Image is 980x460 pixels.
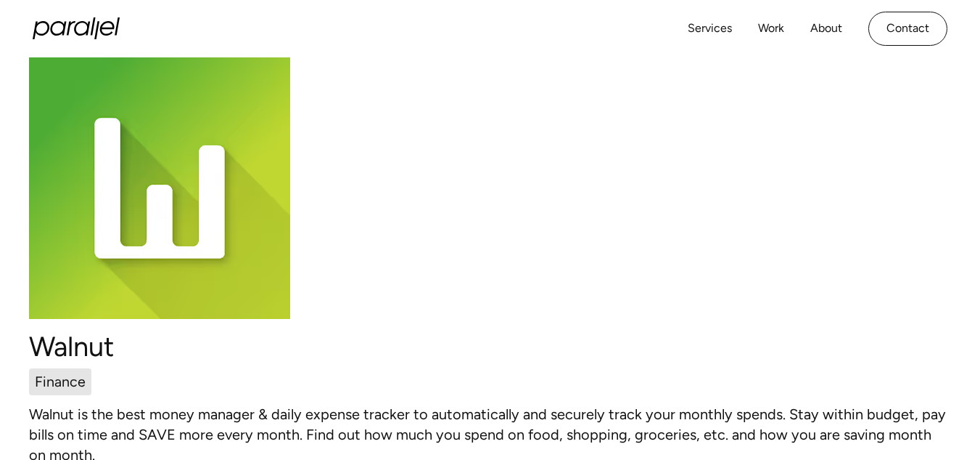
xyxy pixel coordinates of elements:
div: Finance [35,371,86,393]
a: Contact [868,12,947,46]
a: About [810,18,842,39]
a: Services [688,18,732,39]
a: home [33,17,120,39]
a: Work [758,18,784,39]
a: Finance [29,368,91,396]
h1: Walnut [29,331,951,363]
